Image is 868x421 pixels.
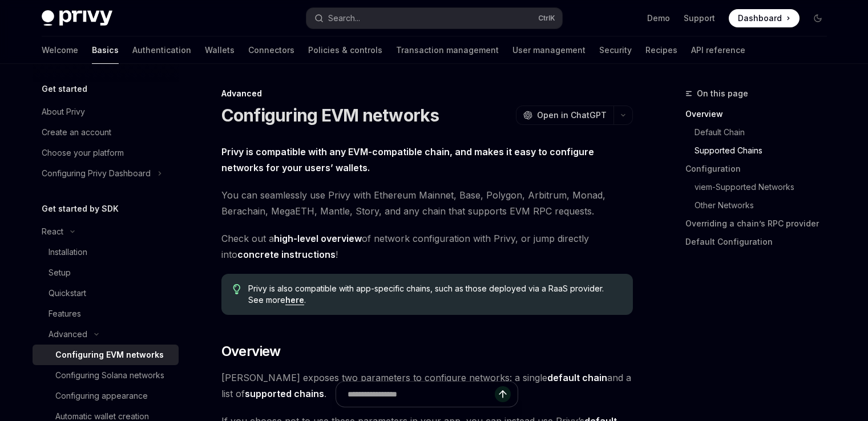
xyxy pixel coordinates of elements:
strong: Privy is compatible with any EVM-compatible chain, and makes it easy to configure networks for yo... [221,146,594,173]
div: Configuring Privy Dashboard [42,167,151,180]
h1: Configuring EVM networks [221,105,439,126]
div: Choose your platform [42,146,124,160]
a: Support [684,13,715,24]
a: Welcome [42,37,78,64]
div: Quickstart [49,286,86,300]
a: concrete instructions [237,249,336,261]
a: default chain [547,372,607,384]
div: Configuring EVM networks [55,348,164,362]
span: Check out a of network configuration with Privy, or jump directly into ! [221,230,633,262]
a: high-level overview [274,233,362,245]
a: Configuration [685,160,836,178]
div: About Privy [42,105,85,119]
h5: Get started [42,82,87,96]
span: Ctrl K [538,14,555,23]
a: Configuring Solana networks [33,365,179,386]
a: Choose your platform [33,143,179,163]
a: Demo [647,13,670,24]
button: Send message [495,386,511,402]
div: Installation [49,245,87,259]
a: Configuring appearance [33,386,179,406]
button: Search...CtrlK [306,8,562,29]
a: Default Configuration [685,233,836,251]
div: React [42,225,63,238]
div: Setup [49,266,71,280]
a: Security [599,37,632,64]
a: Installation [33,242,179,262]
a: Supported Chains [695,141,836,160]
span: Dashboard [738,13,782,24]
a: viem-Supported Networks [695,178,836,196]
img: dark logo [42,10,112,26]
div: Configuring appearance [55,389,148,403]
div: Advanced [49,327,87,341]
span: [PERSON_NAME] exposes two parameters to configure networks: a single and a list of . [221,370,633,402]
span: On this page [697,87,748,100]
button: Toggle dark mode [809,9,827,27]
a: Other Networks [695,196,836,214]
svg: Tip [233,284,241,294]
a: Quickstart [33,283,179,303]
a: Connectors [248,37,294,64]
a: Overriding a chain’s RPC provider [685,214,836,233]
a: Default Chain [695,123,836,141]
a: Setup [33,262,179,283]
a: Overview [685,105,836,123]
span: Overview [221,342,281,361]
a: Create an account [33,122,179,143]
button: Open in ChatGPT [516,106,613,125]
a: About Privy [33,102,179,122]
div: Configuring Solana networks [55,369,164,382]
span: You can seamlessly use Privy with Ethereum Mainnet, Base, Polygon, Arbitrum, Monad, Berachain, Me... [221,187,633,219]
a: Features [33,303,179,324]
a: User management [512,37,586,64]
a: Configuring EVM networks [33,345,179,365]
a: Dashboard [729,9,800,27]
a: Policies & controls [308,37,382,64]
a: API reference [691,37,745,64]
div: Advanced [221,88,633,99]
div: Create an account [42,126,111,139]
h5: Get started by SDK [42,202,119,216]
a: Wallets [205,37,235,64]
span: Open in ChatGPT [537,110,607,121]
div: Features [49,307,81,321]
a: Authentication [132,37,191,64]
a: Recipes [645,37,677,64]
a: Transaction management [396,37,499,64]
div: Search... [328,11,360,25]
span: Privy is also compatible with app-specific chains, such as those deployed via a RaaS provider. Se... [248,283,621,306]
a: here [285,295,304,305]
a: Basics [92,37,119,64]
